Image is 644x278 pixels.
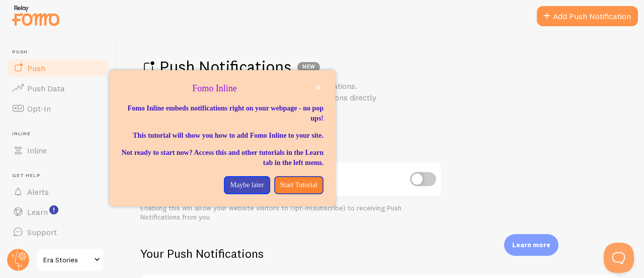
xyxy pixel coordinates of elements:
span: Push Data [27,83,65,93]
a: Era Stories [36,248,104,272]
p: Fomo Inline [121,82,324,95]
h1: Push Notifications [140,57,620,77]
a: Push [6,58,110,78]
a: Support [6,222,110,242]
span: Inline [12,131,110,137]
span: Push [12,49,110,55]
a: Learn [6,202,110,222]
p: Maybe later [230,180,264,190]
span: Era Stories [43,254,91,266]
span: Get Help [12,173,110,179]
a: Push Data [6,78,110,98]
span: Inline [27,145,47,155]
div: Fomo Inline [109,70,336,206]
iframe: Help Scout Beacon - Open [604,243,634,273]
p: This tutorial will show you how to add Fomo Inline to your site. [121,131,324,141]
a: Alerts [6,182,110,202]
div: NEW [297,62,320,72]
svg: <p>Watch New Feature Tutorials!</p> [49,205,58,214]
span: Learn [27,207,48,217]
p: Start Tutorial [280,180,317,190]
span: Opt-In [27,103,51,114]
button: close, [313,82,324,93]
p: Learn more [512,240,550,250]
button: Start Tutorial [274,176,324,194]
a: Opt-In [6,98,110,119]
span: Support [27,227,57,237]
div: Learn more [504,234,558,256]
button: Maybe later [224,176,270,194]
a: Inline [6,140,110,160]
h2: Your Push Notifications [140,246,620,261]
img: fomo-relay-logo-orange.svg [11,3,61,28]
div: Enabling this will allow your website visitors to Opt-In(subscribe) to receiving Push Notificatio... [140,204,442,221]
span: Push [27,63,45,73]
p: Fomo Inline embeds notifications right on your webpage - no pop ups! [121,103,324,124]
span: Alerts [27,187,49,197]
p: Not ready to start now? Access this and other tutorials in the Learn tab in the left menu. [121,148,324,168]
